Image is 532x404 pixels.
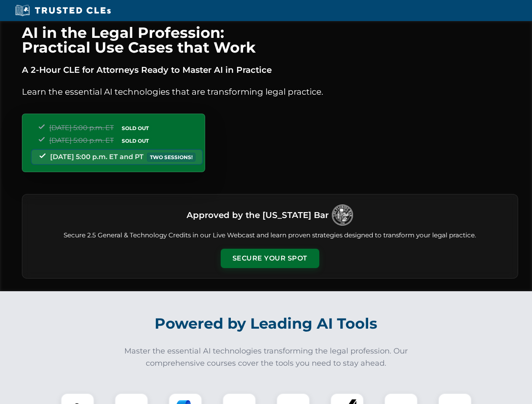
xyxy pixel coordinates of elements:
p: A 2-Hour CLE for Attorneys Ready to Master AI in Practice [22,63,518,77]
p: Secure 2.5 General & Technology Credits in our Live Webcast and learn proven strategies designed ... [32,231,508,240]
span: SOLD OUT [119,136,152,145]
h2: Powered by Leading AI Tools [33,309,500,338]
h3: Approved by the [US_STATE] Bar [187,207,329,223]
span: [DATE] 5:00 p.m. ET [49,124,114,132]
img: Trusted CLEs [13,4,113,17]
img: Logo [332,205,353,226]
p: Learn the essential AI technologies that are transforming legal practice. [22,85,518,98]
button: Secure Your Spot [221,249,319,268]
span: SOLD OUT [119,124,152,133]
span: [DATE] 5:00 p.m. ET [49,136,114,144]
h1: AI in the Legal Profession: Practical Use Cases that Work [22,25,518,55]
p: Master the essential AI technologies transforming the legal profession. Our comprehensive courses... [119,345,414,369]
